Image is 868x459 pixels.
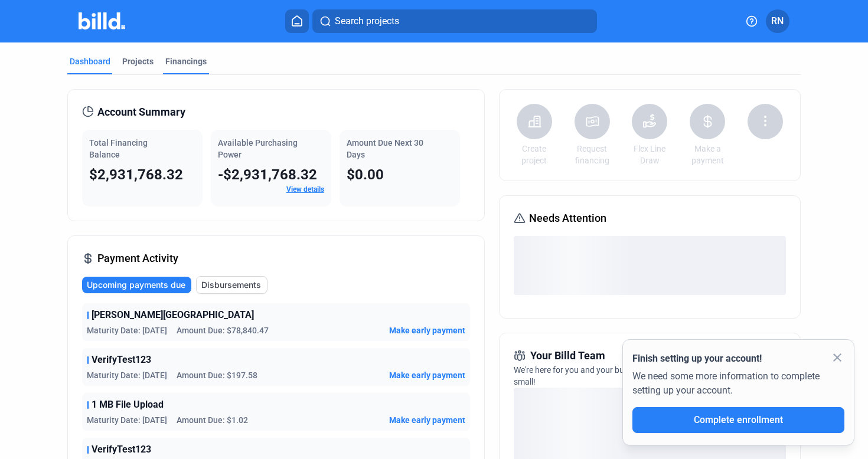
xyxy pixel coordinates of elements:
[632,407,844,433] button: Complete enrollment
[97,250,178,267] span: Payment Activity
[389,414,465,426] button: Make early payment
[165,55,207,67] div: Financings
[89,166,183,183] span: $2,931,768.32
[514,365,785,386] span: We're here for you and your business. Reach out anytime for needs big and small!
[530,347,605,364] span: Your Billd Team
[97,104,185,120] span: Account Summary
[771,14,784,28] span: RN
[389,324,465,336] button: Make early payment
[347,138,423,159] span: Amount Due Next 30 Days
[87,279,185,291] span: Upcoming payments due
[79,12,125,29] img: Billd Company Logo
[312,9,597,33] button: Search projects
[87,414,167,426] span: Maturity Date: [DATE]
[632,366,844,407] div: We need some more information to complete setting up your account.
[335,14,399,28] span: Search projects
[177,369,257,381] span: Amount Due: $197.58
[218,138,298,159] span: Available Purchasing Power
[389,369,465,381] button: Make early payment
[632,352,844,366] div: Finish setting up your account!
[514,143,555,166] a: Create project
[572,143,613,166] a: Request financing
[529,210,606,227] span: Needs Attention
[218,166,317,183] span: -$2,931,768.32
[177,324,269,336] span: Amount Due: $78,840.47
[92,308,254,322] span: [PERSON_NAME][GEOGRAPHIC_DATA]
[92,398,164,412] span: 1 MB File Upload
[286,185,324,194] a: View details
[347,166,384,183] span: $0.00
[70,55,110,67] div: Dashboard
[89,138,148,159] span: Total Financing Balance
[196,276,267,294] button: Disbursements
[82,277,191,293] button: Upcoming payments due
[201,279,261,291] span: Disbursements
[92,442,151,457] span: VerifyTest123
[92,353,151,367] span: VerifyTest123
[514,236,786,295] div: loading
[122,55,154,67] div: Projects
[177,414,248,426] span: Amount Due: $1.02
[766,9,789,33] button: RN
[694,414,783,425] span: Complete enrollment
[87,324,167,336] span: Maturity Date: [DATE]
[629,143,670,166] a: Flex Line Draw
[830,350,844,365] mat-icon: close
[687,143,728,166] a: Make a payment
[87,369,167,381] span: Maturity Date: [DATE]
